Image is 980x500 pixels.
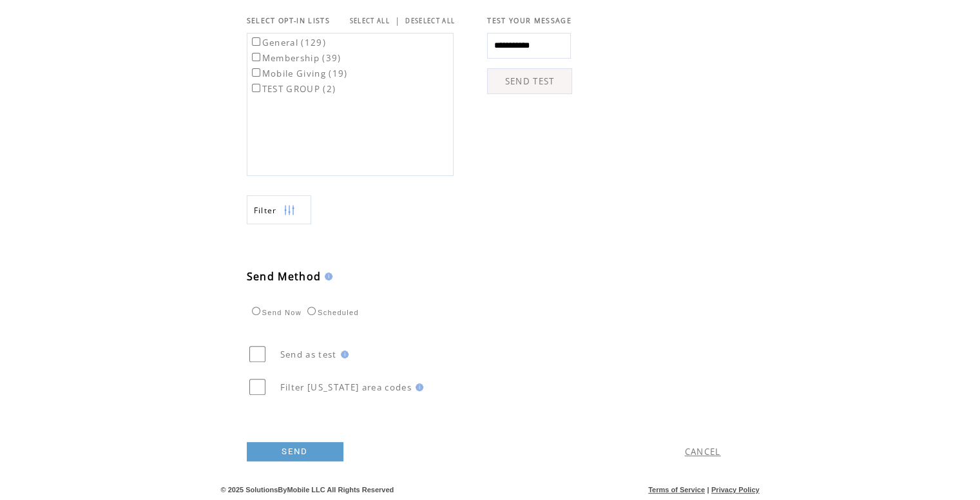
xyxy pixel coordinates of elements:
input: Membership (39) [252,53,260,61]
a: CANCEL [685,446,721,457]
a: SEND [247,442,343,461]
label: Membership (39) [249,52,341,64]
input: Scheduled [307,307,316,315]
img: help.gif [321,273,332,280]
span: | [707,486,709,494]
a: DESELECT ALL [405,17,455,25]
span: Send as test [280,349,337,360]
span: TEST YOUR MESSAGE [487,16,572,25]
input: TEST GROUP (2) [252,84,260,92]
input: Mobile Giving (19) [252,68,260,77]
label: Scheduled [304,309,359,316]
a: Terms of Service [648,486,705,494]
a: Privacy Policy [711,486,760,494]
a: SELECT ALL [350,17,390,25]
span: Send Method [247,269,322,284]
label: Send Now [249,309,302,316]
img: help.gif [337,351,349,358]
img: help.gif [412,383,423,391]
label: Mobile Giving (19) [249,68,348,79]
a: Filter [247,195,311,224]
label: General (129) [249,37,326,48]
input: General (129) [252,37,260,46]
span: Filter [US_STATE] area codes [280,381,412,393]
input: Send Now [252,307,260,315]
span: Show filters [254,205,277,216]
label: TEST GROUP (2) [249,83,336,95]
span: © 2025 SolutionsByMobile LLC All Rights Reserved [221,486,394,494]
span: | [395,15,400,26]
img: filters.png [283,196,295,225]
span: SELECT OPT-IN LISTS [247,16,330,25]
a: SEND TEST [487,68,572,94]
